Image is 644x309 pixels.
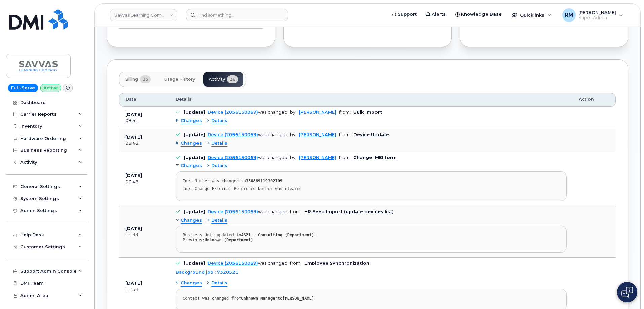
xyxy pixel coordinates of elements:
a: Knowledge Base [451,8,506,21]
span: Super Admin [578,15,616,21]
div: was changed [208,155,287,160]
b: Change IMEI form [353,155,397,160]
span: Support [398,11,417,18]
b: [Update] [184,261,205,266]
a: Savvas Learning Company LLC [110,9,177,21]
b: Employee Synchronization [304,261,369,266]
span: Details [211,217,227,224]
a: Background job : 7320521 [176,270,238,275]
div: Business Unit updated to . Previous: [183,233,560,243]
span: from: [290,209,301,214]
a: Device (2056150069) [208,132,258,137]
a: [PERSON_NAME] [299,110,336,115]
span: from: [339,132,351,137]
b: [DATE] [125,226,142,231]
b: [DATE] [125,281,142,286]
span: Changes [181,140,202,147]
b: [DATE] [125,112,142,117]
a: Alerts [421,8,451,21]
div: Imei Change External Reference Number was cleared [183,186,560,191]
span: Quicklinks [520,12,544,18]
b: [DATE] [125,134,142,140]
div: was changed [208,132,287,137]
div: 08:51 [125,118,164,124]
span: Date [126,96,136,102]
div: Contact was changed from to [183,296,560,301]
b: Bulk Import [353,110,382,115]
div: was changed [208,110,287,115]
b: Device Update [353,132,389,137]
div: 11:58 [125,286,164,293]
div: Imei Number was changed to [183,179,560,184]
span: by: [290,155,296,160]
span: Details [211,280,227,286]
span: by: [290,132,296,137]
span: Usage History [164,77,195,82]
b: [Update] [184,155,205,160]
span: by: [290,110,296,115]
span: 36 [140,75,151,83]
b: [Update] [184,209,205,214]
span: Changes [181,280,202,286]
strong: Unknown Manager [241,296,277,301]
span: Alerts [432,11,446,18]
div: Quicklinks [507,8,556,22]
div: 06:48 [125,140,164,146]
strong: [PERSON_NAME] [282,296,314,301]
span: from: [290,261,301,266]
b: HR Feed Import (update devices list) [304,209,394,214]
b: [DATE] [125,173,142,178]
strong: Unknown (Department) [205,238,253,242]
a: Device (2056150069) [208,110,258,115]
span: Changes [181,163,202,169]
a: Support [387,8,421,21]
span: Details [211,140,227,147]
a: [PERSON_NAME] [299,132,336,137]
span: Knowledge Base [461,11,502,18]
a: [PERSON_NAME] [299,155,336,160]
th: Action [573,93,616,107]
div: 11:33 [125,232,164,238]
span: from: [339,155,351,160]
div: 06:48 [125,179,164,185]
a: Device (2056150069) [208,209,258,214]
span: [PERSON_NAME] [578,10,616,15]
strong: 4S21 - Consulting (Department) [241,233,314,237]
div: Rachel Miller [558,8,628,22]
a: Device (2056150069) [208,261,258,266]
a: Device (2056150069) [208,155,258,160]
input: Find something... [186,9,288,21]
span: Changes [181,118,202,124]
b: [Update] [184,110,205,115]
strong: 356869119302709 [246,179,282,183]
span: RM [565,11,573,19]
span: Details [211,163,227,169]
span: from: [339,110,351,115]
span: Billing [125,77,138,82]
span: Details [176,96,192,102]
img: Open chat [621,287,633,298]
b: [Update] [184,132,205,137]
div: was changed [208,209,287,214]
span: Changes [181,217,202,224]
span: Details [211,118,227,124]
div: was changed [208,261,287,266]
